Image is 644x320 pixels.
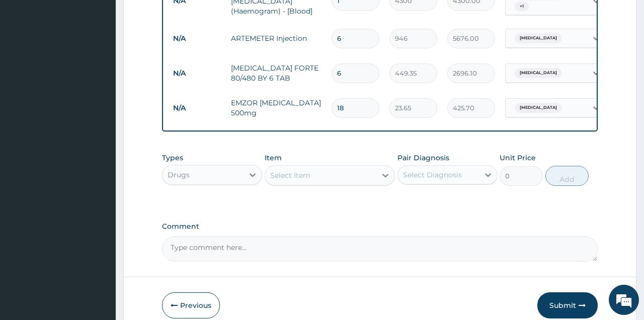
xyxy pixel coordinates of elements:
[270,170,310,180] div: Select Item
[19,50,41,76] img: d_794563401_company_1708531726252_794563401
[403,170,462,180] div: Select Diagnosis
[515,68,562,78] span: [MEDICAL_DATA]
[165,5,189,29] div: Minimize live chat window
[537,292,598,318] button: Submit
[162,154,183,162] label: Types
[226,93,327,123] td: EMZOR [MEDICAL_DATA] 500mg
[58,96,139,198] span: We're online!
[168,170,190,180] div: Drugs
[162,292,220,318] button: Previous
[515,33,562,43] span: [MEDICAL_DATA]
[226,58,327,88] td: [MEDICAL_DATA] FORTE 80/480 BY 6 TAB
[168,64,226,83] td: N/A
[168,99,226,117] td: N/A
[397,153,449,163] label: Pair Diagnosis
[168,29,226,48] td: N/A
[545,166,589,186] button: Add
[162,222,597,231] label: Comment
[5,213,192,248] textarea: Type your message and hit 'Enter'
[226,28,327,48] td: ARTEMETER Injection
[52,56,169,70] div: Chat with us now
[515,103,562,113] span: [MEDICAL_DATA]
[515,2,529,12] span: + 1
[265,153,282,163] label: Item
[500,153,536,163] label: Unit Price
